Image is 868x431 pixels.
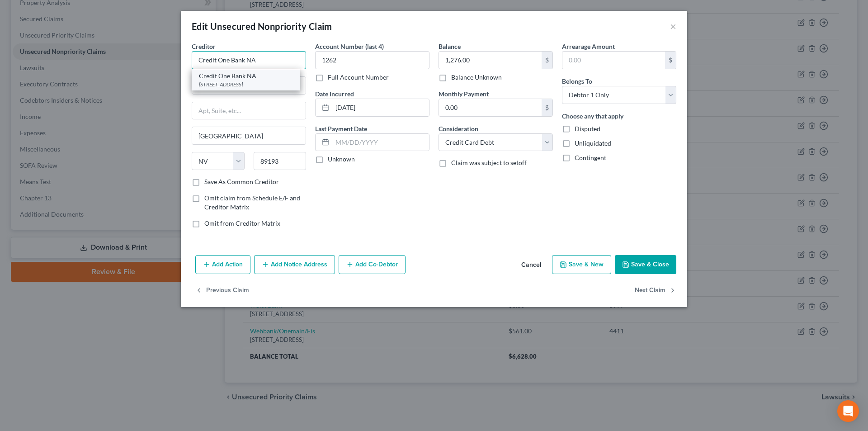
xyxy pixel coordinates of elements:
div: Open Intercom Messenger [837,400,859,422]
div: $ [542,99,552,116]
button: Add Action [195,255,250,274]
span: Omit from Creditor Matrix [204,219,280,227]
span: Creditor [192,43,216,50]
label: Choose any that apply [562,111,623,121]
span: Belongs To [562,77,592,85]
button: Save & New [552,255,611,274]
input: Enter zip... [254,152,307,170]
button: Save & Close [615,255,676,274]
input: XXXX [315,51,429,69]
div: [STREET_ADDRESS] [199,81,293,88]
label: Save As Common Creditor [204,177,279,186]
input: Enter city... [192,127,306,144]
label: Date Incurred [315,89,354,99]
button: Add Notice Address [254,255,335,274]
label: Full Account Number [328,73,389,82]
span: Omit claim from Schedule E/F and Creditor Matrix [204,194,300,211]
input: MM/DD/YYYY [332,99,429,116]
button: Cancel [514,256,548,274]
button: Previous Claim [195,281,249,300]
span: Claim was subject to setoff [451,159,527,166]
label: Account Number (last 4) [315,42,384,51]
input: Apt, Suite, etc... [192,102,306,119]
label: Balance Unknown [451,73,502,82]
button: Next Claim [635,281,676,300]
button: × [670,21,676,32]
input: 0.00 [439,99,542,116]
div: $ [542,52,552,69]
input: 0.00 [439,52,542,69]
label: Last Payment Date [315,124,367,133]
span: Disputed [575,125,600,133]
label: Unknown [328,155,355,164]
span: Contingent [575,154,606,161]
div: Credit One Bank NA [199,71,293,81]
label: Monthly Payment [439,89,489,99]
input: MM/DD/YYYY [332,134,429,151]
div: Edit Unsecured Nonpriority Claim [192,20,332,33]
label: Balance [439,42,461,51]
div: $ [665,52,676,69]
label: Consideration [439,124,478,133]
input: Search creditor by name... [192,51,306,69]
span: Unliquidated [575,139,611,147]
label: Arrearage Amount [562,42,615,51]
button: Add Co-Debtor [339,255,406,274]
input: 0.00 [562,52,665,69]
